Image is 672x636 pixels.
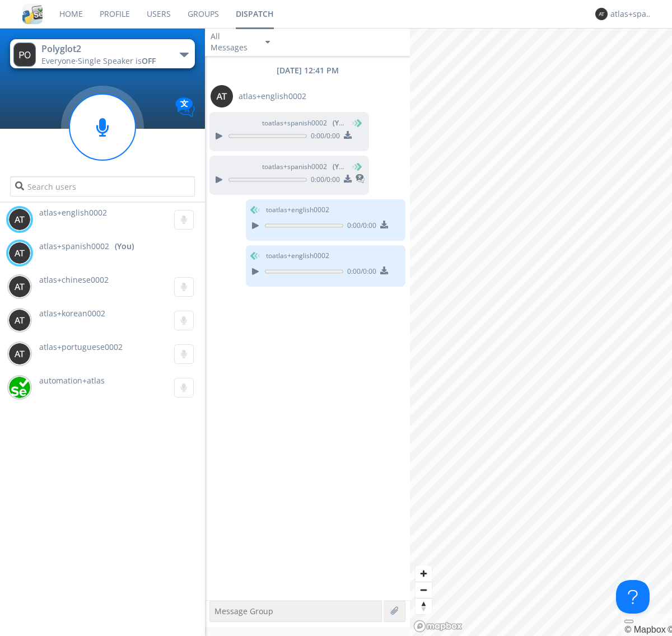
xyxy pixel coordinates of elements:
img: translated-message [356,174,365,183]
img: 373638.png [8,275,31,298]
div: Polyglot2 [41,43,167,55]
iframe: Toggle Customer Support [616,580,650,614]
img: 373638.png [8,343,31,365]
span: Single Speaker is [78,55,156,66]
span: (You) [333,162,349,171]
span: Reset bearing to north [416,598,432,614]
button: Polyglot2Everyone·Single Speaker isOFF [10,39,194,68]
div: All Messages [211,31,255,53]
span: 0:00 / 0:00 [307,175,340,187]
button: Zoom out [416,582,432,598]
img: 373638.png [8,208,31,231]
span: This is a translated message [356,172,365,187]
a: Mapbox logo [413,620,463,633]
button: Zoom in [416,565,432,582]
span: OFF [142,55,156,66]
span: to atlas+english0002 [266,251,329,261]
div: [DATE] 12:41 PM [205,65,410,76]
img: 373638.png [595,8,608,20]
img: Translation enabled [175,97,195,117]
span: atlas+english0002 [39,207,107,218]
button: Toggle attribution [624,620,633,623]
span: 0:00 / 0:00 [343,221,376,233]
span: to atlas+spanish0002 [262,118,346,128]
a: Mapbox [624,625,665,634]
span: Zoom out [416,582,432,598]
span: atlas+korean0002 [39,308,105,319]
span: automation+atlas [39,375,105,386]
img: d2d01cd9b4174d08988066c6d424eccd [8,376,31,399]
div: Everyone · [41,55,167,67]
span: 0:00 / 0:00 [343,266,376,279]
img: caret-down-sm.svg [265,41,270,44]
img: download media button [380,266,388,274]
img: 373638.png [8,309,31,331]
span: 0:00 / 0:00 [307,131,340,143]
img: 373638.png [211,85,233,107]
img: 373638.png [13,43,36,67]
span: to atlas+english0002 [266,205,329,215]
div: atlas+spanish0002 [610,8,652,20]
span: atlas+english0002 [239,91,306,102]
span: (You) [333,118,349,128]
img: download media button [344,131,352,139]
img: download media button [380,221,388,228]
span: atlas+spanish0002 [39,241,109,252]
input: Search users [10,176,194,197]
img: cddb5a64eb264b2086981ab96f4c1ba7 [22,4,43,24]
div: (You) [115,241,134,252]
img: 373638.png [8,242,31,264]
span: atlas+portuguese0002 [39,342,123,352]
button: Reset bearing to north [416,598,432,614]
span: to atlas+spanish0002 [262,162,346,172]
img: download media button [344,175,352,183]
span: atlas+chinese0002 [39,274,109,285]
